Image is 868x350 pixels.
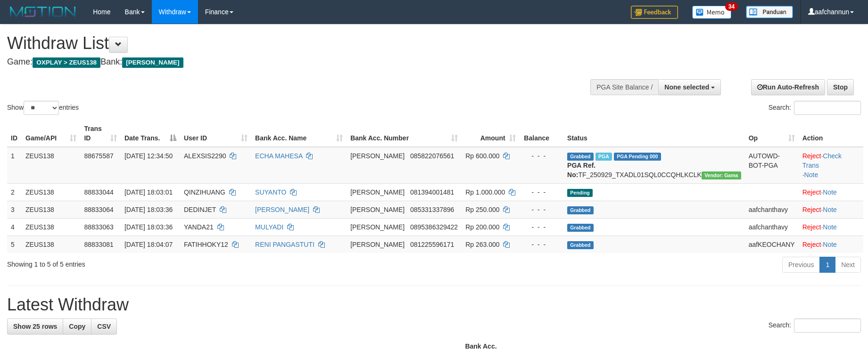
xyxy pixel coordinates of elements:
[462,120,519,147] th: Amount: activate to sort column ascending
[465,188,505,196] span: Rp 1.000.000
[22,120,80,147] th: Game/API: activate to sort column ascending
[124,223,173,231] span: [DATE] 18:03:36
[7,57,569,67] h4: Game: Bank:
[823,188,837,196] a: Note
[7,295,861,314] h1: Latest Withdraw
[7,101,79,115] label: Show entries
[124,241,173,248] span: [DATE] 18:04:07
[523,222,560,232] div: - - -
[251,120,347,147] th: Bank Acc. Name: activate to sort column ascending
[7,183,22,201] td: 2
[24,101,59,115] select: Showentries
[180,120,251,147] th: User ID: activate to sort column ascending
[7,34,569,53] h1: Withdraw List
[563,147,745,184] td: TF_250929_TXADL01SQL0CCQHLKCLK
[33,57,100,68] span: OXPLAY > ZEUS138
[802,241,821,248] a: Reject
[410,206,454,213] span: Copy 085331337896 to clipboard
[769,318,861,333] label: Search:
[7,256,355,269] div: Showing 1 to 5 of 5 entries
[520,120,563,147] th: Balance
[523,205,560,214] div: - - -
[802,188,821,196] a: Reject
[702,171,741,179] span: Vendor URL: https://trx31.1velocity.biz
[725,2,738,11] span: 34
[184,152,226,160] span: ALEXSIS2290
[184,206,216,213] span: DEDINJET
[823,206,837,213] a: Note
[567,153,594,161] span: Grabbed
[782,257,820,273] a: Previous
[22,218,80,236] td: ZEUS138
[7,120,22,147] th: ID
[567,189,593,197] span: Pending
[350,152,405,160] span: [PERSON_NAME]
[124,188,173,196] span: [DATE] 18:03:01
[184,188,225,196] span: QINZIHUANG
[63,318,91,334] a: Copy
[255,188,286,196] a: SUYANTO
[465,241,499,248] span: Rp 263.000
[350,188,405,196] span: [PERSON_NAME]
[799,201,863,218] td: ·
[410,241,454,248] span: Copy 081225596171 to clipboard
[347,120,462,147] th: Bank Acc. Number: activate to sort column ascending
[350,223,405,231] span: [PERSON_NAME]
[22,183,80,201] td: ZEUS138
[751,79,825,95] a: Run Auto-Refresh
[835,257,861,273] a: Next
[22,147,80,184] td: ZEUS138
[745,147,799,184] td: AUTOWD-BOT-PGA
[523,240,560,249] div: - - -
[827,79,854,95] a: Stop
[523,151,560,161] div: - - -
[745,236,799,253] td: aafKEOCHANY
[91,318,117,334] a: CSV
[97,323,111,330] span: CSV
[255,206,309,213] a: [PERSON_NAME]
[802,223,821,231] a: Reject
[7,201,22,218] td: 3
[614,153,661,161] span: PGA Pending
[465,223,499,231] span: Rp 200.000
[84,188,113,196] span: 88833044
[22,236,80,253] td: ZEUS138
[465,206,499,213] span: Rp 250.000
[745,120,799,147] th: Op: activate to sort column ascending
[804,171,818,179] a: Note
[22,201,80,218] td: ZEUS138
[567,241,594,249] span: Grabbed
[410,152,454,160] span: Copy 085822076561 to clipboard
[69,323,85,330] span: Copy
[802,152,842,169] a: Check Trans
[7,218,22,236] td: 4
[184,241,228,248] span: FATIHHOKY12
[7,5,79,19] img: MOTION_logo.png
[121,120,180,147] th: Date Trans.: activate to sort column descending
[802,152,821,160] a: Reject
[799,218,863,236] td: ·
[523,187,560,197] div: - - -
[184,223,214,231] span: YANDA21
[794,318,861,333] input: Search:
[799,147,863,184] td: · ·
[802,206,821,213] a: Reject
[746,6,793,18] img: panduan.png
[664,83,709,91] span: None selected
[7,318,63,334] a: Show 25 rows
[122,57,183,68] span: [PERSON_NAME]
[465,152,499,160] span: Rp 600.000
[410,188,454,196] span: Copy 081394001481 to clipboard
[567,224,594,232] span: Grabbed
[124,206,173,213] span: [DATE] 18:03:36
[80,120,120,147] th: Trans ID: activate to sort column ascending
[595,153,612,161] span: Marked by aafpengsreynich
[255,152,302,160] a: ECHA MAHESA
[350,206,405,213] span: [PERSON_NAME]
[745,218,799,236] td: aafchanthavy
[7,147,22,184] td: 1
[84,223,113,231] span: 88833063
[563,120,745,147] th: Status
[799,236,863,253] td: ·
[823,241,837,248] a: Note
